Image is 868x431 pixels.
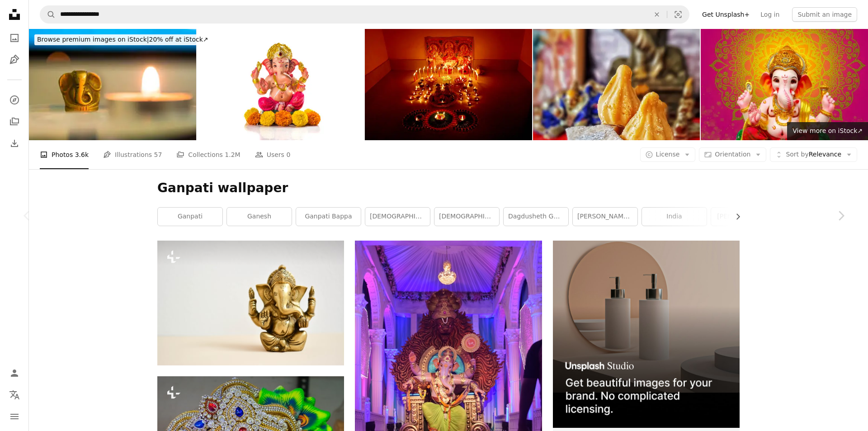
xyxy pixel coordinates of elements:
a: india [642,208,707,226]
button: scroll list to the right [730,208,740,226]
a: Users 0 [255,140,291,169]
a: Log in [755,7,785,22]
a: gold hindu deity statue on purple couch [355,377,542,385]
img: file-1715714113747-b8b0561c490eimage [553,241,740,427]
span: Relevance [786,150,841,159]
span: View more on iStock ↗ [793,127,863,134]
button: Submit an image [792,7,857,22]
span: 0 [286,150,290,160]
a: ganesh [227,208,292,226]
img: Hindu God Ganesha. Ganesha Idol on white Background. [197,29,364,140]
a: ganpati bappa [296,208,361,226]
img: a small statue of a person [157,241,344,365]
span: Orientation [715,151,750,158]
a: Illustrations [5,51,24,69]
button: Menu [5,407,24,426]
a: Download History [5,134,24,152]
img: Bronze Ganesha and a Diya (oil Lamp) [29,29,196,140]
a: Collections [5,113,24,131]
a: Photos [5,29,24,47]
img: Modal sweets prasadam offerings to god [533,29,700,140]
a: Explore [5,91,24,109]
img: Lord Ganesha , Indian Ganesha Festival [701,29,868,140]
button: Sort byRelevance [770,147,857,162]
a: [DEMOGRAPHIC_DATA] [434,208,499,226]
a: [PERSON_NAME][DATE] [573,208,637,226]
a: dagdusheth ganpati [504,208,568,226]
img: Lakshmi Puja on Diwali festival at night [365,29,532,140]
form: Find visuals sitewide [40,5,689,24]
a: Get Unsplash+ [697,7,755,22]
button: Clear [647,6,667,23]
span: 1.2M [225,150,240,160]
a: [DEMOGRAPHIC_DATA] [365,208,430,226]
a: Next [814,172,868,259]
span: 57 [154,150,162,160]
a: Illustrations 57 [103,140,162,169]
a: Log in / Sign up [5,364,24,382]
a: ganpati [158,208,222,226]
h1: Ganpati wallpaper [157,180,740,196]
button: Language [5,386,24,404]
span: License [656,151,680,158]
button: Search Unsplash [40,6,56,23]
a: a small statue of a person [157,299,344,307]
span: 20% off at iStock ↗ [37,36,208,43]
a: Browse premium images on iStock|20% off at iStock↗ [29,29,217,51]
button: License [640,147,696,162]
a: View more on iStock↗ [787,122,868,140]
button: Orientation [699,147,766,162]
a: Collections 1.2M [176,140,240,169]
span: Sort by [786,151,808,158]
span: Browse premium images on iStock | [37,36,149,43]
a: [PERSON_NAME] [711,208,776,226]
button: Visual search [667,6,689,23]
